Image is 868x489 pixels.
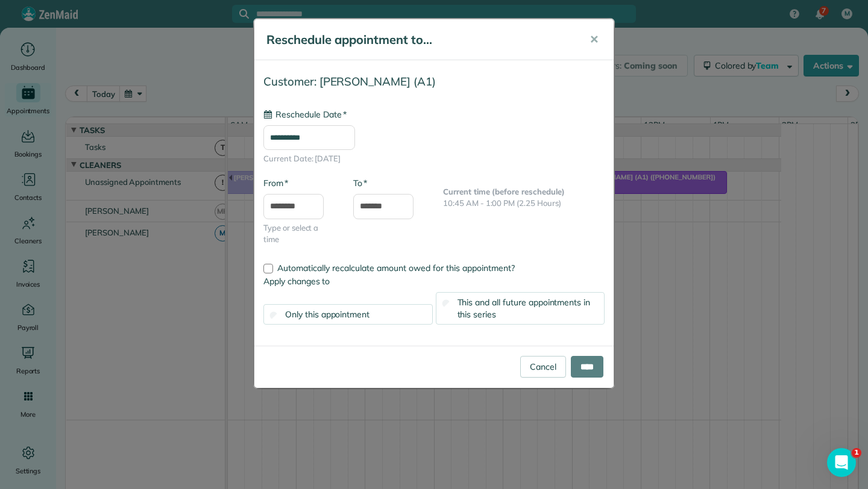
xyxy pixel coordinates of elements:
[285,309,370,320] span: Only this appointment
[277,263,515,273] span: Automatically recalculate amount owed for this appointment?
[852,448,861,458] span: 1
[443,187,565,196] b: Current time (before reschedule)
[263,75,605,88] h4: Customer: [PERSON_NAME] (A1)
[442,299,450,307] input: This and all future appointments in this series
[263,153,605,165] span: Current Date: [DATE]
[263,177,288,189] label: From
[263,275,605,287] label: Apply changes to
[266,31,573,48] h5: Reschedule appointment to...
[827,448,856,477] iframe: Intercom live chat
[443,198,605,210] p: 10:45 AM - 1:00 PM (2.25 Hours)
[458,297,591,320] span: This and all future appointments in this series
[263,108,347,120] label: Reschedule Date
[520,356,566,378] a: Cancel
[353,177,367,189] label: To
[263,222,335,246] span: Type or select a time
[590,33,599,46] span: ✕
[270,311,278,319] input: Only this appointment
